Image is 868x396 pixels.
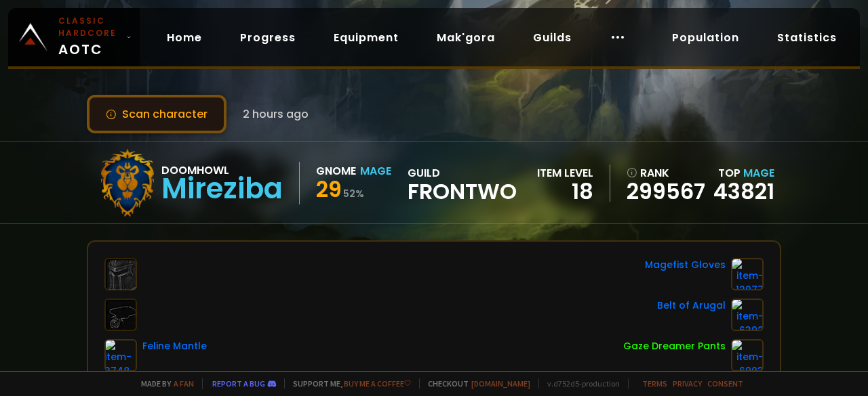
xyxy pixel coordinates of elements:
[627,164,705,181] div: rank
[284,378,411,389] span: Support me,
[133,378,194,389] span: Made by
[408,181,517,202] span: Frontwo
[537,181,593,202] div: 18
[142,339,207,353] div: Feline Mantle
[645,258,726,272] div: Magefist Gloves
[713,164,774,181] div: Top
[713,176,774,206] a: 43821
[316,162,356,179] div: Gnome
[343,187,364,200] small: 52 %
[323,24,410,51] a: Equipment
[58,15,121,60] span: AOTC
[360,162,391,179] div: Mage
[104,339,137,372] img: item-3748
[731,339,764,372] img: item-6903
[673,378,702,389] a: Privacy
[243,106,309,123] span: 2 hours ago
[156,24,213,51] a: Home
[419,378,530,389] span: Checkout
[731,299,764,331] img: item-6392
[657,299,726,313] div: Belt of Arugal
[8,8,140,66] a: Classic HardcoreAOTC
[661,24,750,51] a: Population
[471,378,530,389] a: [DOMAIN_NAME]
[522,24,583,51] a: Guilds
[766,24,848,51] a: Statistics
[161,179,283,199] div: Mireziba
[743,165,774,181] span: Mage
[707,378,743,389] a: Consent
[408,164,517,202] div: guild
[229,24,307,51] a: Progress
[58,15,121,39] small: Classic Hardcore
[731,258,764,290] img: item-12977
[627,181,705,202] a: 299567
[642,378,667,389] a: Terms
[161,162,283,179] div: Doomhowl
[87,95,226,133] button: Scan character
[174,378,194,389] a: a fan
[537,164,593,181] div: item level
[344,378,411,389] a: Buy me a coffee
[426,24,506,51] a: Mak'gora
[316,174,342,204] span: 29
[538,378,620,389] span: v. d752d5 - production
[212,378,265,389] a: Report a bug
[623,339,726,353] div: Gaze Dreamer Pants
